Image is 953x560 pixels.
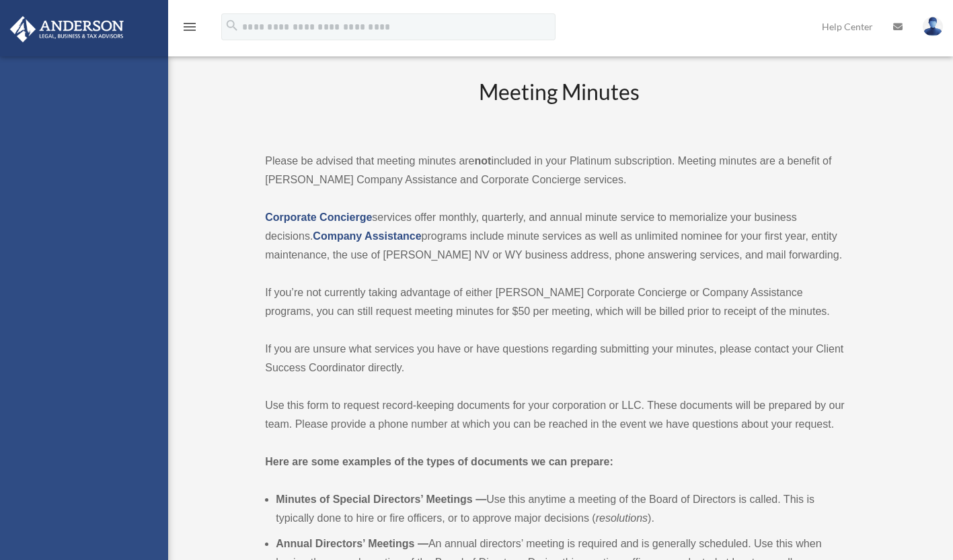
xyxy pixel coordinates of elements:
p: If you are unsure what services you have or have questions regarding submitting your minutes, ple... [265,340,853,377]
img: Anderson Advisors Platinum Portal [6,16,128,42]
li: Use this anytime a meeting of the Board of Directors is called. This is typically done to hire or... [276,490,853,528]
em: resolutions [596,512,648,524]
strong: Here are some examples of the types of documents we can prepare: [265,456,613,467]
p: Use this form to request record-keeping documents for your corporation or LLC. These documents wi... [265,396,853,434]
i: menu [182,19,198,35]
a: Corporate Concierge [265,212,372,223]
a: Company Assistance [313,230,421,242]
p: Please be advised that meeting minutes are included in your Platinum subscription. Meeting minute... [265,152,853,189]
a: menu [182,24,198,35]
h2: Meeting Minutes [265,77,853,133]
img: User Pic [923,17,943,36]
b: Minutes of Special Directors’ Meetings — [276,494,486,505]
strong: not [475,155,492,167]
p: services offer monthly, quarterly, and annual minute service to memorialize your business decisio... [265,208,853,265]
p: If you’re not currently taking advantage of either [PERSON_NAME] Corporate Concierge or Company A... [265,283,853,321]
b: Annual Directors’ Meetings — [276,538,428,549]
i: search [225,18,239,33]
